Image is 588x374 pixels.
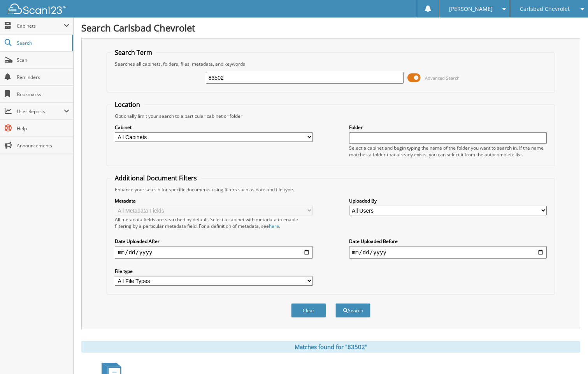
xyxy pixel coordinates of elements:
[349,145,547,158] div: Select a cabinet and begin typing the name of the folder you want to search in. If the name match...
[17,108,64,115] span: User Reports
[81,21,580,34] h1: Search Carlsbad Chevrolet
[111,174,201,182] legend: Additional Document Filters
[17,142,69,149] span: Announcements
[17,91,69,98] span: Bookmarks
[349,246,547,259] input: end
[349,197,547,204] label: Uploaded By
[81,341,580,353] div: Matches found for "83502"
[17,40,68,46] span: Search
[17,74,69,80] span: Reminders
[115,246,312,259] input: start
[115,124,312,131] label: Cabinet
[425,75,460,81] span: Advanced Search
[449,7,493,11] span: [PERSON_NAME]
[115,238,312,245] label: Date Uploaded After
[111,186,551,193] div: Enhance your search for specific documents using filters such as date and file type.
[269,223,279,229] a: here
[291,303,326,318] button: Clear
[335,303,370,318] button: Search
[115,268,312,274] label: File type
[520,7,570,11] span: Carlsbad Chevrolet
[111,100,144,109] legend: Location
[111,61,551,67] div: Searches all cabinets, folders, files, metadata, and keywords
[349,124,547,131] label: Folder
[115,216,312,229] div: All metadata fields are searched by default. Select a cabinet with metadata to enable filtering b...
[349,238,547,245] label: Date Uploaded Before
[111,48,156,57] legend: Search Term
[17,57,69,63] span: Scan
[17,23,64,29] span: Cabinets
[111,113,551,119] div: Optionally limit your search to a particular cabinet or folder
[115,197,312,204] label: Metadata
[8,3,66,14] img: scan123-logo-white.svg
[17,125,69,132] span: Help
